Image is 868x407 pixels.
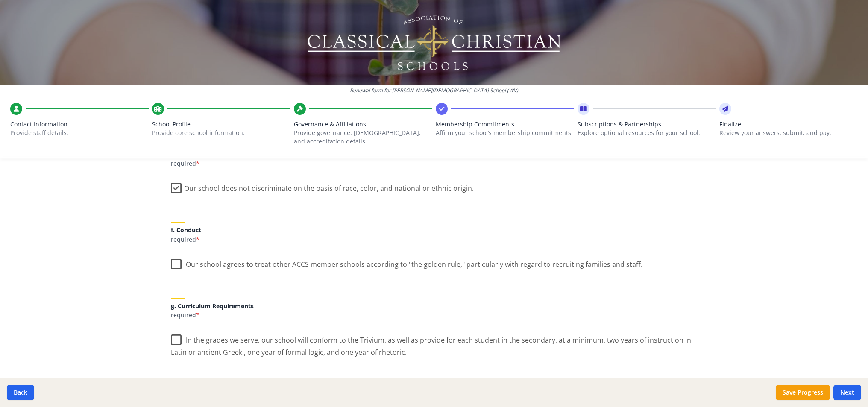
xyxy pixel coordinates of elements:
span: Contact Information [10,120,149,129]
p: Provide staff details. [10,129,149,137]
label: In the grades we serve, our school will conform to the Trivium, as well as provide for each stude... [171,329,697,357]
p: Provide core school information. [152,129,290,137]
span: Finalize [719,120,858,129]
h5: f. Conduct [171,227,697,233]
p: Affirm your school’s membership commitments. [436,129,574,137]
span: Membership Commitments [436,120,574,129]
p: required [171,235,697,244]
label: Our school agrees to treat other ACCS member schools according to "the golden rule," particularly... [171,253,642,272]
p: Explore optional resources for your school. [578,129,716,137]
button: Next [833,385,861,400]
span: Governance & Affiliations [294,120,432,129]
span: Subscriptions & Partnerships [578,120,716,129]
p: Review your answers, submit, and pay. [719,129,858,137]
label: Our school does not discriminate on the basis of race, color, and national or ethnic origin. [171,177,474,196]
p: Provide governance, [DEMOGRAPHIC_DATA], and accreditation details. [294,129,432,146]
h5: g. Curriculum Requirements [171,303,697,309]
img: Logo [306,13,562,73]
p: required [171,311,697,319]
span: School Profile [152,120,290,129]
button: Save Progress [776,385,830,400]
button: Back [7,385,34,400]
